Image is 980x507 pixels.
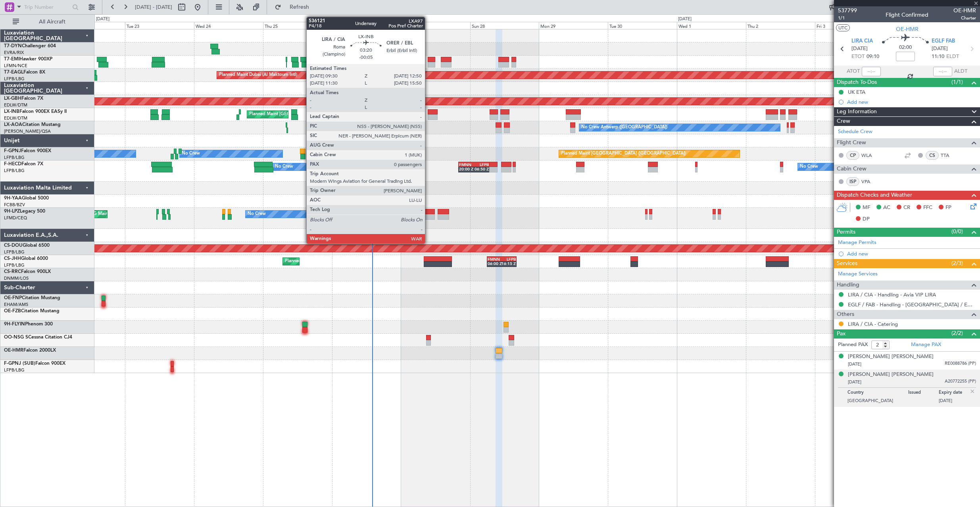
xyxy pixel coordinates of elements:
[459,162,474,167] div: FMNN
[837,117,850,126] span: Crew
[838,270,878,278] a: Manage Services
[848,301,976,308] a: EGLF / FAB - Handling - [GEOGRAPHIC_DATA] / EGLF / FAB
[886,11,928,19] div: Flight Confirmed
[4,309,60,313] a: OE-FZBCitation Mustang
[249,108,374,120] div: Planned Maint [GEOGRAPHIC_DATA] ([GEOGRAPHIC_DATA])
[4,309,21,313] span: OE-FZB
[4,322,25,327] span: 9H-FLYIN
[4,367,25,373] a: LFPB/LBG
[838,6,857,15] span: 537799
[836,24,850,31] button: UTC
[21,19,84,25] span: All Aircraft
[863,204,870,212] span: MF
[953,15,976,21] span: Charter
[4,209,45,214] a: 9H-LPZLegacy 500
[837,164,867,174] span: Cabin Crew
[354,161,372,173] div: No Crew
[896,25,919,33] span: OE-HMR
[4,269,21,274] span: CS-RRC
[285,255,410,267] div: Planned Maint [GEOGRAPHIC_DATA] ([GEOGRAPHIC_DATA])
[926,151,939,160] div: CS
[24,1,70,13] input: Trip Number
[4,102,27,108] a: EDLW/DTM
[401,22,470,29] div: Sat 27
[867,53,879,61] span: 09:10
[939,398,969,406] p: [DATE]
[954,68,967,75] span: ALDT
[135,4,172,11] span: [DATE] - [DATE]
[837,107,877,116] span: Leg Information
[561,148,686,160] div: Planned Maint [GEOGRAPHIC_DATA] ([GEOGRAPHIC_DATA])
[932,53,944,61] span: 11:10
[837,259,857,268] span: Services
[4,196,49,201] a: 9H-YAAGlobal 5000
[4,335,72,340] a: OO-NSG SCessna Citation CJ4
[389,166,404,171] div: 19:50 Z
[4,348,56,353] a: OE-HMRFalcon 2000LX
[945,378,976,385] span: A20772255 (PP)
[932,37,955,45] span: EGLF FAB
[4,122,61,127] a: LX-AOACitation Mustang
[4,115,27,121] a: EDLW/DTM
[837,228,855,237] span: Permits
[4,70,45,75] a: T7-EAGLFalcon 8X
[911,341,941,349] a: Manage PAX
[470,22,539,29] div: Sun 28
[838,15,857,21] span: 1/1
[837,281,859,290] span: Handling
[4,348,23,353] span: OE-HMR
[846,151,859,160] div: CP
[4,70,23,75] span: T7-EAGL
[275,161,293,173] div: No Crew
[4,262,25,268] a: LFPB/LBG
[404,162,418,167] div: FMNN
[4,149,51,153] a: F-GPNJFalcon 900EX
[851,53,865,61] span: ETOT
[4,243,50,248] a: CS-DOUGlobal 6500
[848,371,934,379] div: [PERSON_NAME] [PERSON_NAME]
[953,6,976,15] span: OE-HMR
[941,152,959,159] a: TTA
[932,45,948,53] span: [DATE]
[861,152,879,159] a: WLA
[283,4,316,10] span: Refresh
[271,1,319,14] button: Refresh
[863,215,870,223] span: DP
[837,191,912,200] span: Dispatch Checks and Weather
[502,257,515,261] div: LFPB
[4,168,25,174] a: LFPB/LBG
[4,44,56,48] a: T7-DYNChallenger 604
[581,122,667,134] div: No Crew Antwerp ([GEOGRAPHIC_DATA])
[851,37,873,45] span: LIRA CIA
[903,204,910,212] span: CR
[908,390,939,398] p: Issued
[837,138,866,147] span: Flight Crew
[837,310,854,319] span: Others
[4,322,53,327] a: 9H-FLYINPhenom 300
[219,69,297,81] div: Planned Maint Dubai (Al Maktoum Intl)
[4,249,25,255] a: LFPB/LBG
[951,329,963,337] span: (2/2)
[474,166,489,171] div: 06:50 Z
[4,209,20,214] span: 9H-LPZ
[608,22,677,29] div: Tue 30
[847,250,976,257] div: Add new
[4,162,43,166] a: F-HECDFalcon 7X
[4,109,67,114] a: LX-INBFalcon 900EX EASy II
[502,261,515,266] div: 16:15 Z
[946,53,959,61] span: ELDT
[815,22,884,29] div: Fri 3
[851,45,868,53] span: [DATE]
[848,379,861,385] span: [DATE]
[4,302,28,308] a: EHAM/AMS
[332,22,401,29] div: Fri 26
[4,122,22,127] span: LX-AOA
[9,15,86,28] button: All Aircraft
[677,22,746,29] div: Wed 1
[4,361,35,366] span: F-GPNJ (SUB)
[4,63,27,69] a: LFMN/NCE
[4,76,25,82] a: LFPB/LBG
[4,335,28,340] span: OO-NSG S
[4,162,21,166] span: F-HECD
[838,341,868,349] label: Planned PAX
